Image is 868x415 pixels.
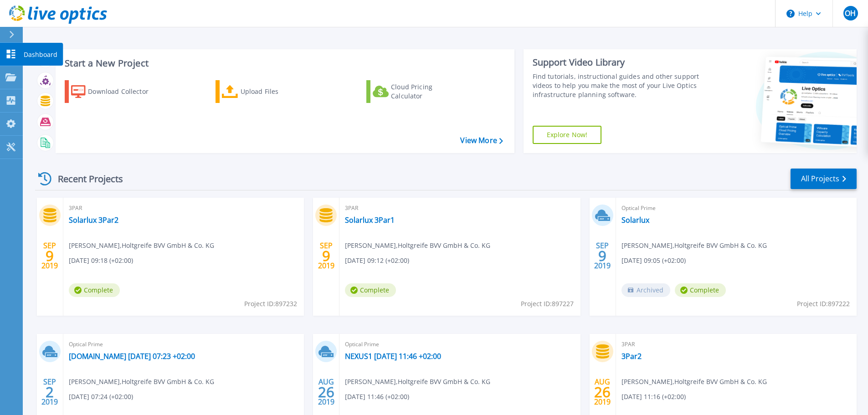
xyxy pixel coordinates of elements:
span: 26 [594,388,611,396]
span: OH [845,10,856,17]
a: [DOMAIN_NAME] [DATE] 07:23 +02:00 [69,352,195,361]
span: 9 [322,252,330,260]
span: 3PAR [345,203,575,213]
span: [DATE] 11:16 (+02:00) [621,392,686,402]
a: 3Par2 [621,352,642,361]
span: 3PAR [621,339,851,349]
span: [PERSON_NAME] , Holtgreife BVV GmbH & Co. KG [69,241,214,251]
p: Dashboard [24,43,57,67]
span: Complete [345,283,396,297]
span: [DATE] 09:18 (+02:00) [69,256,133,266]
span: [DATE] 11:46 (+02:00) [345,392,409,402]
div: SEP 2019 [318,239,335,272]
div: SEP 2019 [41,375,58,409]
span: [PERSON_NAME] , Holtgreife BVV GmbH & Co. KG [621,377,767,387]
span: [PERSON_NAME] , Holtgreife BVV GmbH & Co. KG [69,377,214,387]
span: 9 [46,252,54,260]
a: Explore Now! [533,126,602,144]
span: Complete [69,283,120,297]
span: [DATE] 09:05 (+02:00) [621,256,686,266]
span: Project ID: 897222 [797,299,850,309]
span: Optical Prime [69,339,298,349]
span: [PERSON_NAME] , Holtgreife BVV GmbH & Co. KG [621,241,767,251]
span: 2 [46,388,54,396]
span: Optical Prime [621,203,851,213]
div: AUG 2019 [594,375,611,409]
a: Cloud Pricing Calculator [366,80,468,103]
span: [DATE] 07:24 (+02:00) [69,392,133,402]
a: View More [460,136,503,145]
a: Solarlux 3Par1 [345,215,395,225]
a: Download Collector [65,80,166,103]
span: 9 [598,252,606,260]
div: AUG 2019 [318,375,335,409]
a: Upload Files [216,80,317,103]
h3: Start a New Project [65,58,503,68]
span: Optical Prime [345,339,575,349]
span: 3PAR [69,203,298,213]
span: Archived [621,283,670,297]
div: Upload Files [241,82,313,101]
div: SEP 2019 [594,239,611,272]
a: Solarlux 3Par2 [69,215,118,225]
span: 26 [318,388,334,396]
span: [PERSON_NAME] , Holtgreife BVV GmbH & Co. KG [345,377,490,387]
div: Cloud Pricing Calculator [391,82,464,101]
a: Solarlux [621,215,649,225]
span: Project ID: 897227 [521,299,574,309]
a: NEXUS1 [DATE] 11:46 +02:00 [345,352,441,361]
span: [DATE] 09:12 (+02:00) [345,256,409,266]
div: Support Video Library [533,56,703,68]
div: Download Collector [88,82,161,101]
span: Project ID: 897232 [244,299,297,309]
div: SEP 2019 [41,239,58,272]
span: [PERSON_NAME] , Holtgreife BVV GmbH & Co. KG [345,241,490,251]
span: Complete [675,283,726,297]
div: Recent Projects [35,168,135,190]
a: All Projects [791,169,857,189]
div: Find tutorials, instructional guides and other support videos to help you make the most of your L... [533,72,703,99]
